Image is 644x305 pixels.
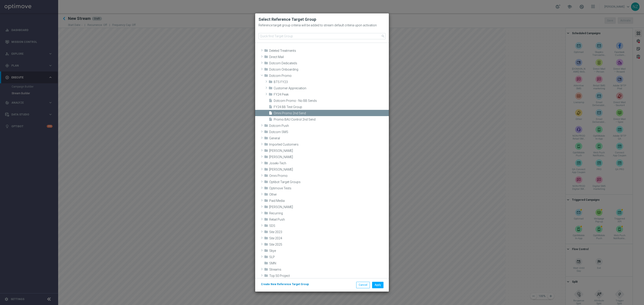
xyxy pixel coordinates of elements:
[269,168,389,171] span: Mary
[261,283,309,286] span: Create New Reference Target Group
[269,49,389,53] span: Deleted Treatments
[269,193,389,196] span: Other
[269,68,389,71] span: Dotcom Onboarding
[264,217,268,222] i: folder
[264,61,268,66] i: folder
[269,98,273,104] i: insert_drive_file
[269,130,389,134] span: Dotcom SMS
[264,148,268,154] i: folder
[264,261,268,266] i: folder
[269,224,389,228] span: SDS
[269,155,389,159] span: Jess
[258,23,377,27] h2: Reference target group criteria will be added to stream default criteria upon activation
[264,186,268,191] i: folder
[269,111,273,116] i: insert_drive_file
[269,143,389,146] span: Imported Customers
[274,118,389,121] span: Promo BAU Control 2nd Send
[258,17,386,22] h2: Select Reference Target Group
[269,236,389,240] span: Site 2024
[264,274,268,279] i: folder
[269,161,389,165] span: Joseki-Tech
[269,205,389,209] span: Patrick
[264,255,268,260] i: folder
[274,99,389,103] span: Dotcom Promo - No BB Sends
[269,86,273,91] i: folder
[264,123,268,129] i: folder
[269,255,389,259] span: SLP
[269,243,389,247] span: Site 2025
[274,86,389,90] span: Customer Appreciation
[264,180,268,185] i: folder
[264,67,268,72] i: folder
[269,180,389,184] span: Optibot Target Groups
[269,117,273,122] i: insert_drive_file
[264,55,268,60] i: folder
[258,33,386,39] input: Quick find Target Group
[264,130,268,135] i: folder
[381,34,385,38] span: search
[269,230,389,234] span: Site 2023
[269,218,389,221] span: Retail Push
[264,205,268,210] i: folder
[269,149,389,153] span: Jeff
[274,80,389,84] span: BTS FY23
[269,61,389,65] span: Dotcom Dedicateds
[264,161,268,166] i: folder
[269,55,389,59] span: Direct Mail
[269,268,389,272] span: Streams
[264,192,268,197] i: folder
[264,224,268,229] i: folder
[269,80,273,85] i: folder
[269,249,389,253] span: Skye
[372,282,383,288] button: Apply
[269,199,389,203] span: Paid Media
[269,174,389,178] span: Omni Promo
[269,105,273,110] i: insert_drive_file
[264,198,268,204] i: folder
[264,242,268,247] i: folder
[269,74,389,78] span: Dotcom Promo
[264,249,268,254] i: folder
[269,92,273,97] i: folder
[269,211,389,215] span: Recurring
[269,124,389,128] span: Dotcom Push
[264,73,268,79] i: folder
[264,155,268,160] i: folder
[269,261,389,265] span: SMN
[274,105,389,109] span: FY24 BB Test Group
[356,282,370,288] button: Cancel
[264,173,268,179] i: folder
[264,236,268,241] i: folder
[269,186,389,190] span: Optimove Tests
[264,267,268,272] i: folder
[264,48,268,54] i: folder
[264,230,268,235] i: folder
[264,142,268,147] i: folder
[274,111,389,115] span: Omni Promo 2nd Send
[264,136,268,141] i: folder
[274,93,389,96] span: FY24 Peak
[269,274,389,278] span: Top 50 Project
[261,282,309,287] button: Create New Reference Target Group
[264,167,268,172] i: folder
[269,136,389,140] span: General
[264,211,268,216] i: folder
